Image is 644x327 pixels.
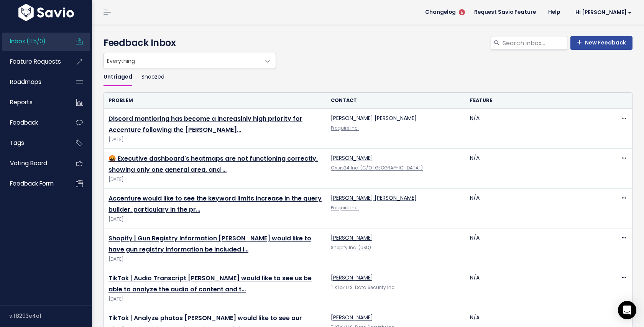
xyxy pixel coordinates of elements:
[425,10,456,15] span: Changelog
[10,118,38,127] span: Feedback
[502,36,567,50] input: Search inbox...
[566,7,638,18] a: Hi [PERSON_NAME]
[459,9,465,15] span: 5
[331,165,423,171] a: Crisis24 Inc. (C/O [GEOGRAPHIC_DATA])
[10,37,46,45] span: Inbox (115/0)
[2,154,64,172] a: Voting Board
[103,53,276,68] span: Everything
[331,194,417,202] a: [PERSON_NAME] [PERSON_NAME]
[331,245,371,251] a: Shopify Inc. (USD)
[465,268,605,308] td: N/A
[104,53,260,68] span: Everything
[331,274,373,281] a: [PERSON_NAME]
[542,7,566,18] a: Help
[108,194,322,214] a: Accenture would like to see the keyword limits increase in the query builder, particulary in the pr…
[108,154,318,174] a: 🤬 Executive dashboard's heatmaps are not functioning correctly, showing only one general area, and …
[103,68,132,86] a: Untriaged
[465,93,605,108] th: Feature
[575,10,632,15] span: Hi [PERSON_NAME]
[331,154,373,162] a: [PERSON_NAME]
[468,7,542,18] a: Request Savio Feature
[2,134,64,152] a: Tags
[10,98,33,106] span: Reports
[465,189,605,228] td: N/A
[141,68,164,86] a: Snoozed
[570,36,632,50] a: New Feedback
[331,314,373,321] a: [PERSON_NAME]
[108,295,322,303] span: [DATE]
[103,36,632,50] h4: Feedback Inbox
[331,114,417,122] a: [PERSON_NAME] [PERSON_NAME]
[465,149,605,189] td: N/A
[108,176,322,184] span: [DATE]
[104,93,326,108] th: Problem
[2,33,64,50] a: Inbox (115/0)
[103,68,632,86] ul: Filter feature requests
[331,234,373,242] a: [PERSON_NAME]
[10,139,24,147] span: Tags
[326,93,465,108] th: Contact
[10,78,41,86] span: Roadmaps
[2,73,64,91] a: Roadmaps
[108,234,311,254] a: Shopify | Gun Registry Information [PERSON_NAME] would like to have gun registry information be i...
[465,109,605,149] td: N/A
[2,114,64,131] a: Feedback
[108,274,312,294] a: TikTok | Audio Transcript [PERSON_NAME] would like to see us be able to analyze the audio of cont...
[108,215,322,223] span: [DATE]
[10,159,47,167] span: Voting Board
[2,175,64,192] a: Feedback form
[108,136,322,144] span: [DATE]
[465,228,605,268] td: N/A
[9,306,92,326] div: v.f8293e4a1
[331,284,396,291] a: TikTok U.S. Data Security Inc.
[10,58,61,66] span: Feature Requests
[331,125,359,131] a: Proquire Inc.
[2,53,64,71] a: Feature Requests
[10,179,54,187] span: Feedback form
[108,255,322,263] span: [DATE]
[108,114,302,134] a: Discord montioring has become a increasinly high priority for Accenture following the [PERSON_NAME]…
[2,94,64,111] a: Reports
[16,4,76,21] img: logo-white.9d6f32f41409.svg
[331,205,359,211] a: Proquire Inc.
[618,301,636,319] div: Open Intercom Messenger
